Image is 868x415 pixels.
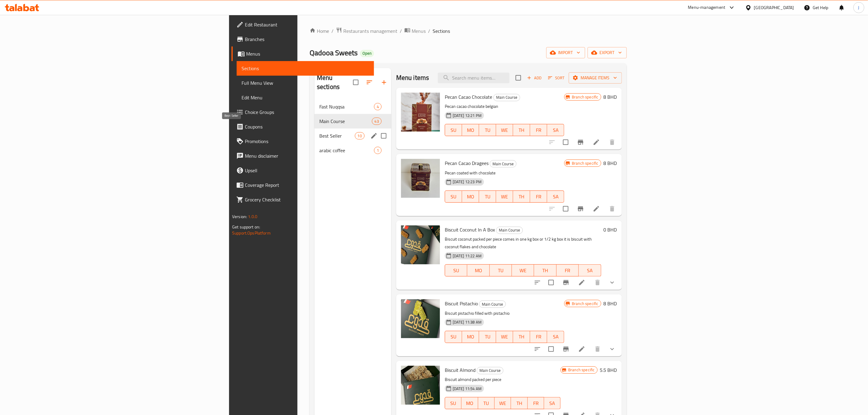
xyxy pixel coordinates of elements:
[401,366,440,405] img: Biscuit Almond
[245,123,369,130] span: Coupons
[428,27,430,35] li: /
[533,126,545,135] span: FR
[490,160,516,167] div: Main Course
[547,73,566,83] button: Sort
[465,126,477,135] span: MO
[445,264,467,276] button: SU
[481,399,492,408] span: TU
[232,163,374,178] a: Upsell
[232,134,374,149] a: Promotions
[232,17,374,32] a: Edit Restaurant
[248,213,258,221] span: 1.0.0
[590,342,605,356] button: delete
[559,266,576,275] span: FR
[590,275,605,290] button: delete
[525,73,544,83] span: Add item
[245,108,369,116] span: Choice Groups
[245,138,369,145] span: Promotions
[374,104,381,110] span: 4
[478,397,495,409] button: TU
[245,36,369,43] span: Branches
[445,169,564,177] p: Pecan coated with chocolate
[592,49,622,57] span: export
[445,310,564,317] p: Biscuit pistachio filled with pistachio
[513,331,530,343] button: TH
[372,118,382,125] div: items
[525,73,544,83] button: Add
[546,47,585,58] button: import
[512,264,534,276] button: WE
[377,75,391,90] button: Add section
[401,225,440,264] img: Biscuit Coconut In A Box
[605,135,619,149] button: delete
[494,94,520,101] span: Main Course
[450,319,484,325] span: [DATE] 11:38 AM
[574,74,617,82] span: Manage items
[245,181,369,189] span: Coverage Report
[609,345,616,353] svg: Show Choices
[550,192,562,201] span: SA
[544,73,569,83] span: Sort items
[499,126,511,135] span: WE
[374,103,382,110] div: items
[237,61,374,76] a: Sections
[496,227,523,234] span: Main Course
[445,103,564,110] p: Pecan cacao chocolate belgian
[605,342,619,356] button: show more
[445,365,475,375] span: Biscuit Almond
[448,126,460,135] span: SU
[530,275,545,290] button: sort-choices
[528,397,544,409] button: FR
[496,190,513,203] button: WE
[445,235,601,251] p: Biscuit coconut packed per piece comes in one kg box or 1/2 kg box it is biscuit with coconut fla...
[319,147,374,154] div: arabic coffee
[497,399,509,408] span: WE
[448,266,465,275] span: SU
[232,32,374,46] a: Branches
[232,192,374,207] a: Grocery Checklist
[237,76,374,90] a: Full Menu View
[605,275,619,290] button: show more
[534,264,556,276] button: TH
[232,105,374,119] a: Choice Groups
[369,131,379,140] button: edit
[232,149,374,163] a: Menu disclaimer
[516,126,528,135] span: TH
[545,276,558,289] span: Select to update
[511,397,527,409] button: TH
[310,27,627,35] nav: breadcrumb
[588,47,627,58] button: export
[245,21,369,28] span: Edit Restaurant
[604,159,617,167] h6: 8 BHD
[496,124,513,136] button: WE
[530,331,547,343] button: FR
[479,301,506,308] span: Main Course
[445,397,461,409] button: SU
[401,159,440,198] img: Pecan Cacao Dragees
[545,343,558,355] span: Select to update
[232,223,260,231] span: Get support on:
[604,299,617,308] h6: 8 BHD
[448,332,460,341] span: SU
[470,266,487,275] span: MO
[314,129,391,143] div: Best Seller10edit
[492,266,509,275] span: TU
[450,253,484,259] span: [DATE] 11:22 AM
[551,49,580,57] span: import
[445,92,492,101] span: Pecan Cacao Chocolate
[246,50,369,57] span: Menus
[465,192,477,201] span: MO
[245,167,369,174] span: Upsell
[544,397,561,409] button: SA
[314,114,391,129] div: Main Course43
[314,97,391,160] nav: Menu sections
[559,136,572,149] span: Select to update
[433,27,450,35] span: Sections
[462,124,479,136] button: MO
[479,124,496,136] button: TU
[496,227,523,234] div: Main Course
[349,76,362,89] span: Select all sections
[319,118,372,125] span: Main Course
[573,135,588,149] button: Branch-specific-item
[526,74,543,81] span: Add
